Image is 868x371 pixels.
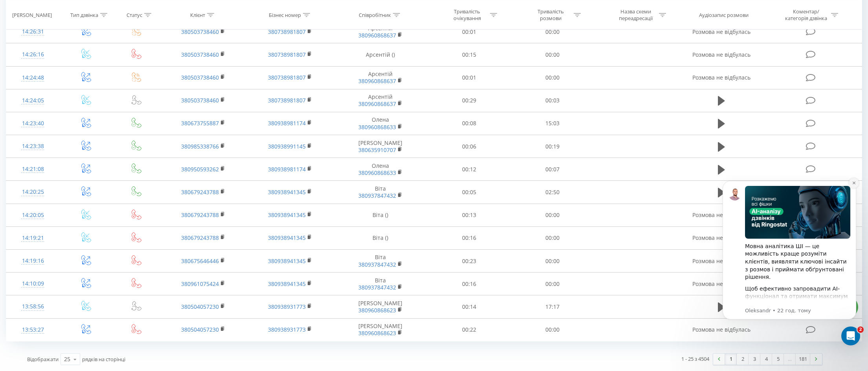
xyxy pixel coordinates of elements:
[334,250,427,273] td: Віта
[511,112,595,135] td: 15:03
[427,318,511,341] td: 00:22
[427,158,511,181] td: 00:12
[334,181,427,204] td: Віта
[725,354,737,365] a: 1
[268,257,306,265] a: 380938941345
[511,43,595,66] td: 00:00
[358,329,396,337] a: 380960868623
[268,303,306,310] a: 380938931773
[427,226,511,249] td: 00:16
[692,28,751,35] span: Розмова не відбулась
[334,318,427,341] td: [PERSON_NAME]
[268,211,306,219] a: 380938941345
[181,257,219,265] a: 380675646446
[783,8,829,22] div: Коментар/категорія дзвінка
[127,11,142,18] div: Статус
[511,89,595,112] td: 00:03
[692,74,751,81] span: Розмова не відбулась
[14,253,52,269] div: 14:19:16
[181,211,219,219] a: 380679243788
[14,230,52,246] div: 14:19:21
[181,119,219,127] a: 380673755887
[334,273,427,295] td: Віта
[358,146,396,154] a: 380635910707
[14,322,52,338] div: 13:53:27
[12,11,52,18] div: [PERSON_NAME]
[359,11,391,18] div: Співробітник
[427,89,511,112] td: 00:29
[334,226,427,249] td: Віта ()
[181,188,219,196] a: 380679243788
[181,165,219,173] a: 380950593262
[14,139,52,154] div: 14:23:38
[841,326,860,345] iframe: Intercom live chat
[511,158,595,181] td: 00:07
[14,93,52,108] div: 14:24:05
[334,66,427,89] td: Арсентій
[358,306,396,314] a: 380960868623
[511,66,595,89] td: 00:00
[692,326,751,333] span: Розмова не відбулась
[14,208,52,223] div: 14:20:05
[334,112,427,135] td: Олена
[334,135,427,158] td: [PERSON_NAME]
[427,250,511,273] td: 00:23
[772,354,784,365] a: 5
[358,100,396,108] a: 380960868637
[511,250,595,273] td: 00:00
[334,20,427,43] td: Арсентій
[181,234,219,241] a: 380679243788
[358,123,396,131] a: 380960868633
[14,299,52,314] div: 13:58:56
[334,43,427,66] td: Арсентій ()
[427,204,511,226] td: 00:13
[14,161,52,177] div: 14:21:08
[82,356,125,363] span: рядків на сторінці
[181,326,219,333] a: 380504057230
[711,169,868,350] iframe: Intercom notifications повідомлення
[358,169,396,176] a: 380960868633
[511,226,595,249] td: 00:00
[268,188,306,196] a: 380938941345
[427,66,511,89] td: 00:01
[181,74,219,81] a: 380503738460
[27,356,59,363] span: Відображати
[268,119,306,127] a: 380938981174
[511,135,595,158] td: 00:19
[334,158,427,181] td: Олена
[14,116,52,131] div: 14:23:40
[181,51,219,58] a: 380503738460
[427,112,511,135] td: 00:08
[181,303,219,310] a: 380504057230
[737,354,749,365] a: 2
[268,96,306,104] a: 380738981807
[70,11,98,18] div: Тип дзвінка
[699,11,749,18] div: Аудіозапис розмови
[268,28,306,35] a: 380738981807
[268,165,306,173] a: 380938981174
[181,96,219,104] a: 380503738460
[692,280,751,288] span: Розмова не відбулась
[268,280,306,288] a: 380938941345
[796,354,810,365] a: 181
[427,295,511,318] td: 00:14
[358,261,396,268] a: 380937847432
[358,32,396,39] a: 380960868637
[511,20,595,43] td: 00:00
[857,326,864,333] span: 2
[14,47,52,62] div: 14:26:16
[268,234,306,241] a: 380938941345
[14,276,52,291] div: 14:10:09
[268,143,306,150] a: 380938991145
[268,326,306,333] a: 380938931773
[511,295,595,318] td: 17:17
[334,89,427,112] td: Арсентій
[64,355,70,363] div: 25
